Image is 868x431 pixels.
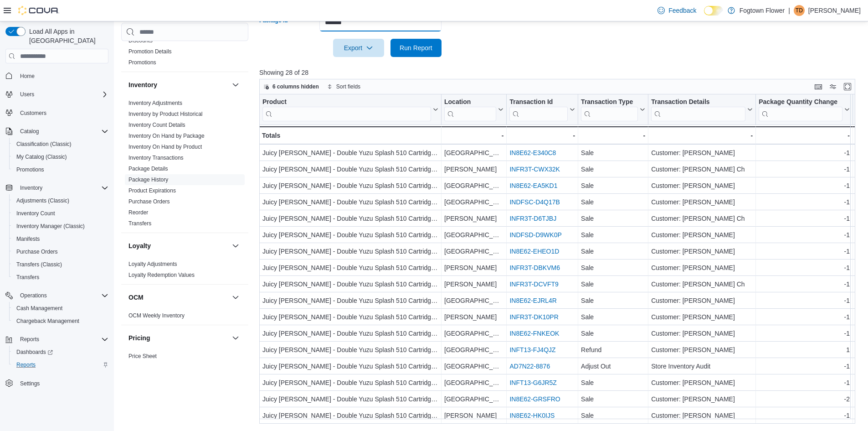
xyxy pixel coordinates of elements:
[16,274,39,281] span: Transfers
[509,231,561,239] a: INDFSD-D9WK0P
[20,91,34,98] span: Users
[16,348,53,356] span: Dashboards
[121,351,248,365] div: Pricing
[794,5,805,16] div: Tristan Denobrega
[128,144,202,150] a: Inventory On Hand by Product
[759,344,850,355] div: 1
[581,246,645,257] div: Sale
[128,176,168,183] span: Package History
[121,35,248,72] div: Discounts & Promotions
[759,98,850,121] button: Package Quantity Change
[509,98,568,121] div: Transaction Id URL
[262,197,438,208] div: Juicy [PERSON_NAME] - Double Yuzu Splash 510 Cartridge - Sativa - 1g
[651,295,753,306] div: Customer: [PERSON_NAME]
[651,361,753,372] div: Store Inventory Audit
[339,39,379,57] span: Export
[20,73,35,80] span: Home
[509,248,559,255] a: IN8E62-EHEO1D
[16,182,46,193] button: Inventory
[390,39,442,57] button: Run Report
[444,213,503,224] div: [PERSON_NAME]
[827,81,838,92] button: Display options
[128,166,168,172] a: Package Details
[651,130,753,141] div: -
[444,394,503,405] div: [GEOGRAPHIC_DATA]
[13,234,43,244] a: Manifests
[20,128,39,135] span: Catalog
[121,98,248,233] div: Inventory
[262,246,438,257] div: Juicy [PERSON_NAME] - Double Yuzu Splash 510 Cartridge - Sativa - 1g
[128,48,172,55] a: Promotion Details
[262,344,438,355] div: Juicy [PERSON_NAME] - Double Yuzu Splash 510 Cartridge - Sativa - 1g
[759,295,850,306] div: -1
[9,358,112,371] button: Reports
[509,379,556,386] a: INFT13-G6JR5Z
[759,147,850,158] div: -1
[13,208,108,219] span: Inventory Count
[444,361,503,372] div: [GEOGRAPHIC_DATA]
[444,229,503,240] div: [GEOGRAPHIC_DATA]
[13,221,108,232] span: Inventory Manager (Classic)
[400,43,432,52] span: Run Report
[796,5,803,16] span: TD
[581,410,645,421] div: Sale
[9,207,112,220] button: Inventory Count
[262,295,438,306] div: Juicy [PERSON_NAME] - Double Yuzu Splash 510 Cartridge - Sativa - 1g
[128,209,148,216] a: Reorder
[444,197,503,208] div: [GEOGRAPHIC_DATA]
[16,261,62,268] span: Transfers (Classic)
[128,187,176,194] a: Product Expirations
[16,361,36,369] span: Reports
[13,347,56,358] a: Dashboards
[509,330,559,337] a: IN8E62-FNKEOK
[20,336,39,343] span: Reports
[16,70,108,81] span: Home
[13,359,39,370] a: Reports
[759,164,850,175] div: -1
[128,99,182,107] span: Inventory Adjustments
[759,394,850,405] div: -2
[9,258,112,271] button: Transfers (Classic)
[121,310,248,325] div: OCM
[9,220,112,233] button: Inventory Manager (Classic)
[128,333,228,343] button: Pricing
[13,151,108,162] span: My Catalog (Classic)
[128,59,156,66] a: Promotions
[26,27,108,45] span: Load All Apps in [GEOGRAPHIC_DATA]
[16,197,69,204] span: Adjustments (Classic)
[13,195,108,206] span: Adjustments (Classic)
[509,98,575,121] button: Transaction Id
[759,246,850,257] div: -1
[128,271,195,279] span: Loyalty Redemption Values
[444,312,503,322] div: [PERSON_NAME]
[651,197,753,208] div: Customer: [PERSON_NAME]
[2,125,112,138] button: Catalog
[16,235,40,243] span: Manifests
[230,332,241,343] button: Pricing
[128,155,184,161] a: Inventory Transactions
[581,262,645,273] div: Sale
[581,98,638,121] div: Transaction Type
[581,130,645,141] div: -
[16,89,38,100] button: Users
[128,353,157,360] span: Price Sheet
[262,130,438,141] div: Totals
[9,233,112,245] button: Manifests
[581,147,645,158] div: Sale
[581,164,645,175] div: Sale
[651,98,745,107] div: Transaction Details
[128,177,168,183] a: Package History
[128,154,184,161] span: Inventory Transactions
[509,198,560,206] a: INDFSC-D4Q17B
[13,164,48,175] a: Promotions
[230,79,241,90] button: Inventory
[509,363,550,370] a: AD7N22-8876
[2,69,112,82] button: Home
[2,289,112,302] button: Operations
[9,346,112,358] a: Dashboards
[128,133,205,139] a: Inventory On Hand by Package
[128,122,185,128] a: Inventory Count Details
[509,313,558,321] a: INFR3T-DK10PR
[651,410,753,421] div: Customer: [PERSON_NAME]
